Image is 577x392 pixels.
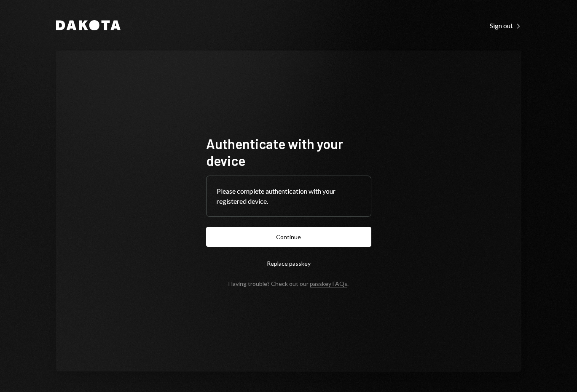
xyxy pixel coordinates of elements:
a: Sign out [490,21,521,30]
a: passkey FAQs [310,280,347,288]
button: Replace passkey [206,253,371,273]
div: Please complete authentication with your registered device. [217,186,361,206]
h1: Authenticate with your device [206,135,371,169]
div: Sign out [490,21,521,30]
div: Having trouble? Check out our . [228,280,349,287]
button: Continue [206,227,371,247]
